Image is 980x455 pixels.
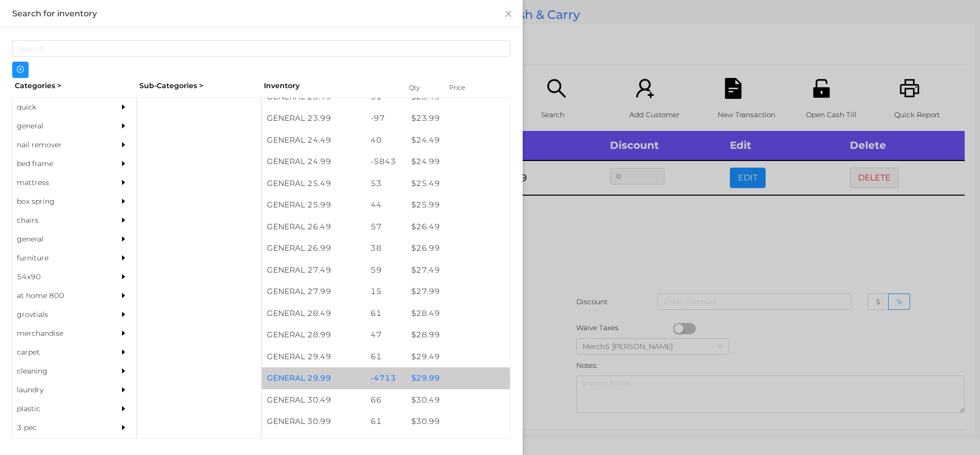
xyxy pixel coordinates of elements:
[365,324,407,346] div: 47
[120,254,127,261] i: icon: caret-right
[13,343,106,362] div: carpet
[365,303,407,325] div: 61
[365,237,407,259] div: 38
[365,367,407,389] div: -4713
[13,249,106,267] div: furniture
[120,217,127,224] i: icon: caret-right
[406,281,510,303] div: $ 27.99
[13,173,106,192] div: mattress
[365,108,407,129] div: -97
[13,286,106,305] div: at home 800
[262,281,365,303] div: GENERAL 27.99
[13,230,106,249] div: general
[120,367,127,374] i: icon: caret-right
[262,108,365,129] div: GENERAL 23.99
[262,433,365,454] div: GENERAL 31.49
[120,349,127,356] i: icon: caret-right
[13,136,106,154] div: nail remover
[120,424,127,431] i: icon: caret-right
[137,78,261,94] div: Sub-Categories >
[504,10,512,18] i: icon: close
[13,117,106,136] div: general
[13,154,106,173] div: bed frame
[406,346,510,368] div: $ 29.49
[13,381,106,399] div: laundry
[365,173,407,195] div: 53
[365,411,407,433] div: 61
[13,98,106,117] div: quick
[262,237,365,259] div: GENERAL 26.99
[262,194,365,216] div: GENERAL 25.99
[406,324,510,346] div: $ 28.99
[12,62,29,78] button: icon: plus-circle
[406,237,510,259] div: $ 26.99
[406,303,510,325] div: $ 28.49
[365,129,407,151] div: 40
[13,399,106,418] div: plastic
[120,198,127,205] i: icon: caret-right
[262,324,365,346] div: GENERAL 28.99
[13,362,106,381] div: cleaning
[262,216,365,238] div: GENERAL 26.49
[262,346,365,368] div: GENERAL 29.49
[120,179,127,186] i: icon: caret-right
[12,78,137,94] div: Categories >
[264,81,396,91] div: Inventory
[365,433,407,454] div: 68
[120,405,127,412] i: icon: caret-right
[13,305,106,324] div: grovtials
[120,273,127,280] i: icon: caret-right
[365,389,407,411] div: 66
[262,259,365,281] div: GENERAL 27.49
[262,129,365,151] div: GENERAL 24.49
[120,311,127,318] i: icon: caret-right
[406,194,510,216] div: $ 25.99
[12,8,510,19] div: Search for inventory
[365,281,407,303] div: 15
[406,259,510,281] div: $ 27.49
[406,151,510,173] div: $ 24.99
[365,216,407,238] div: 57
[120,292,127,299] i: icon: caret-right
[120,122,127,129] i: icon: caret-right
[13,211,106,230] div: chairs
[120,386,127,393] i: icon: caret-right
[13,192,106,211] div: box spring
[406,108,510,129] div: $ 23.99
[365,259,407,281] div: 59
[262,367,365,389] div: GENERAL 29.99
[406,81,437,95] div: Qty
[120,160,127,167] i: icon: caret-right
[12,40,510,57] input: Search...
[406,173,510,195] div: $ 25.49
[406,433,510,454] div: $ 31.49
[120,235,127,243] i: icon: caret-right
[406,411,510,433] div: $ 30.99
[406,389,510,411] div: $ 30.49
[262,389,365,411] div: GENERAL 30.49
[13,324,106,343] div: merchandise
[447,81,487,95] div: Price
[262,411,365,433] div: GENERAL 30.99
[120,141,127,148] i: icon: caret-right
[365,194,407,216] div: 44
[262,173,365,195] div: GENERAL 25.49
[365,151,407,173] div: -5843
[406,216,510,238] div: $ 26.49
[406,129,510,151] div: $ 24.49
[262,151,365,173] div: GENERAL 24.99
[13,267,106,286] div: 54x90
[13,418,106,437] div: 3 pec
[120,330,127,337] i: icon: caret-right
[262,303,365,325] div: GENERAL 28.49
[120,103,127,111] i: icon: caret-right
[365,346,407,368] div: 61
[406,367,510,389] div: $ 29.99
